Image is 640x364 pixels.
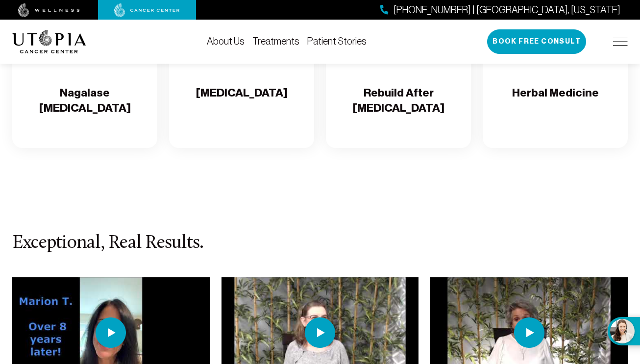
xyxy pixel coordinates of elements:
a: Hyperthermia[MEDICAL_DATA] [169,1,314,148]
a: Herbal MedicineHerbal Medicine [483,1,628,148]
img: play icon [96,317,126,348]
span: [PHONE_NUMBER] | [GEOGRAPHIC_DATA], [US_STATE] [394,3,620,17]
img: play icon [305,317,335,348]
img: icon-hamburger [613,38,628,46]
h3: Exceptional, Real Results. [12,233,628,254]
h4: [MEDICAL_DATA] [196,85,288,117]
img: logo [12,30,86,53]
h4: Herbal Medicine [512,85,599,117]
a: [PHONE_NUMBER] | [GEOGRAPHIC_DATA], [US_STATE] [380,3,620,17]
a: Patient Stories [307,36,367,47]
img: cancer center [114,3,180,17]
a: Rebuild After ChemoRebuild After [MEDICAL_DATA] [326,1,471,148]
img: wellness [18,3,80,17]
a: About Us [207,36,245,47]
img: play icon [514,317,544,348]
h4: Nagalase [MEDICAL_DATA] [20,85,149,117]
a: Treatments [252,36,299,47]
button: Book Free Consult [487,29,586,54]
h4: Rebuild After [MEDICAL_DATA] [334,85,463,117]
a: Nagalase Blood TestNagalase [MEDICAL_DATA] [12,1,157,148]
